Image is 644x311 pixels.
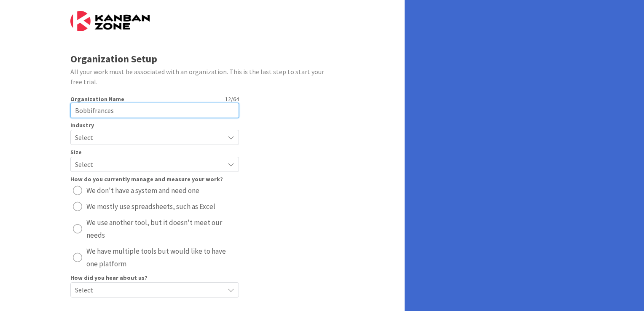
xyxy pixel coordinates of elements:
[70,122,94,128] span: Industry
[127,95,239,103] div: 12 / 64
[70,51,335,67] div: Organization Setup
[86,184,199,197] span: We don't have a system and need one
[70,244,239,271] button: We have multiple tools but would like to have one platform
[70,200,239,213] button: We mostly use spreadsheets, such as Excel
[70,67,335,87] div: All your work must be associated with an organization. This is the last step to start your free t...
[86,200,215,213] span: We mostly use spreadsheets, such as Excel
[75,158,220,170] span: Select
[86,245,236,270] span: We have multiple tools but would like to have one platform
[86,216,236,241] span: We use another tool, but it doesn't meet our needs
[70,275,148,281] span: How did you hear about us?
[70,149,82,155] span: Size
[70,216,239,242] button: We use another tool, but it doesn't meet our needs
[70,11,150,31] img: Kanban Zone
[70,184,239,197] button: We don't have a system and need one
[75,131,220,143] span: Select
[70,176,223,182] div: How do you currently manage and measure your work?
[70,95,124,103] label: Organization Name
[75,284,220,296] span: Select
